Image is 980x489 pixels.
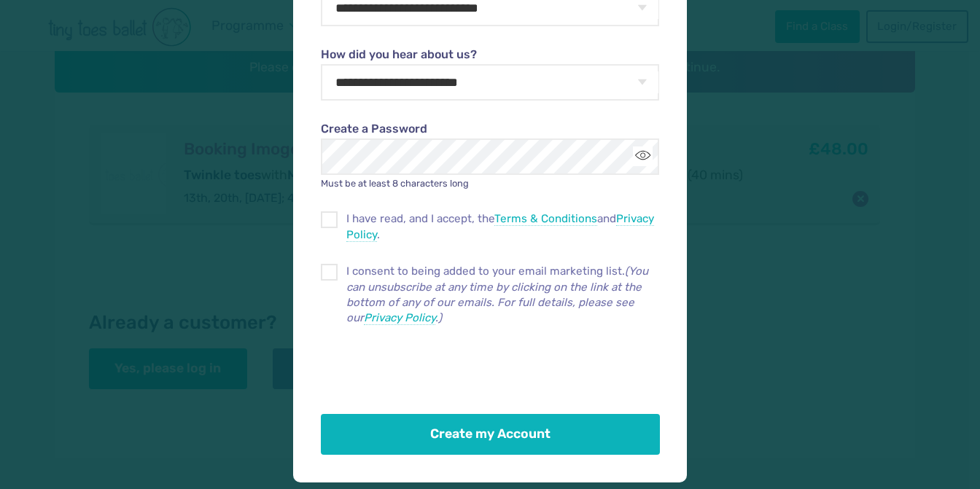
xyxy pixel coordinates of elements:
label: How did you hear about us? [321,47,659,63]
button: Create my Account [321,414,659,455]
a: Terms & Conditions [494,212,597,226]
button: Toggle password visibility [633,146,653,166]
label: Create a Password [321,121,659,137]
p: I consent to being added to your email marketing list. [346,264,660,326]
a: Privacy Policy [364,311,435,325]
small: Must be at least 8 characters long [321,178,469,189]
a: Privacy Policy [346,212,654,241]
iframe: reCAPTCHA [321,341,542,398]
span: I have read, and I accept, the and . [346,211,660,243]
